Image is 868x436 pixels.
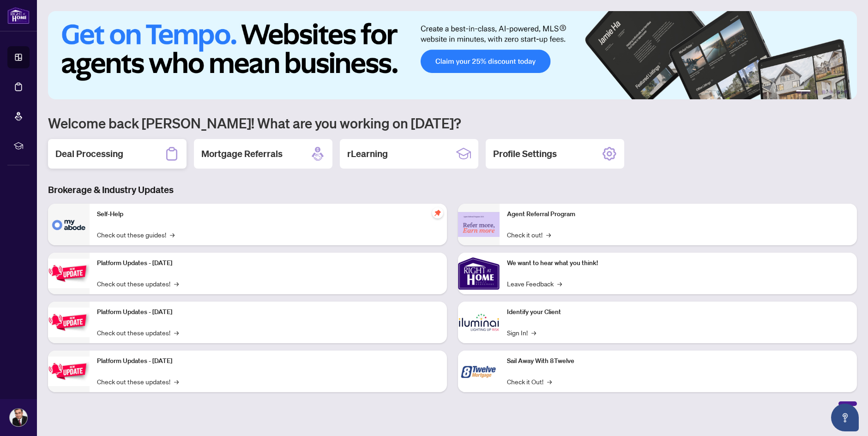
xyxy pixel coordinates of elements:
[796,90,811,94] button: 1
[48,11,857,99] img: Slide 0
[97,307,440,317] p: Platform Updates - [DATE]
[55,147,123,160] h2: Deal Processing
[844,90,848,94] button: 6
[458,351,500,392] img: Sail Away With 8Twelve
[507,376,552,387] a: Check it Out!→
[97,209,440,219] p: Self-Help
[97,327,179,338] a: Check out these updates!→
[546,230,551,240] span: →
[48,259,90,288] img: Platform Updates - July 21, 2025
[201,147,283,160] h2: Mortgage Referrals
[97,356,440,366] p: Platform Updates - [DATE]
[174,279,179,289] span: →
[507,258,850,268] p: We want to hear what you think!
[10,409,27,426] img: Profile Icon
[458,253,500,294] img: We want to hear what you think!
[507,230,551,240] a: Check it out!→
[822,90,826,94] button: 3
[458,212,500,237] img: Agent Referral Program
[97,230,175,240] a: Check out these guides!→
[174,376,179,387] span: →
[48,183,857,196] h3: Brokerage & Industry Updates
[97,258,440,268] p: Platform Updates - [DATE]
[7,7,30,24] img: logo
[547,376,552,387] span: →
[507,209,850,219] p: Agent Referral Program
[170,230,175,240] span: →
[48,308,90,337] img: Platform Updates - July 8, 2025
[831,404,859,431] button: Open asap
[829,90,833,94] button: 4
[557,279,562,289] span: →
[347,147,388,160] h2: rLearning
[458,302,500,343] img: Identify your Client
[48,114,857,132] h1: Welcome back [PERSON_NAME]! What are you working on [DATE]?
[48,357,90,386] img: Platform Updates - June 23, 2025
[174,327,179,338] span: →
[48,204,90,245] img: Self-Help
[507,279,562,289] a: Leave Feedback→
[507,356,850,366] p: Sail Away With 8Twelve
[97,279,179,289] a: Check out these updates!→
[97,376,179,387] a: Check out these updates!→
[507,327,536,338] a: Sign In!→
[837,90,840,94] button: 5
[531,327,536,338] span: →
[507,307,850,317] p: Identify your Client
[432,207,443,218] span: pushpin
[493,147,557,160] h2: Profile Settings
[814,90,818,94] button: 2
